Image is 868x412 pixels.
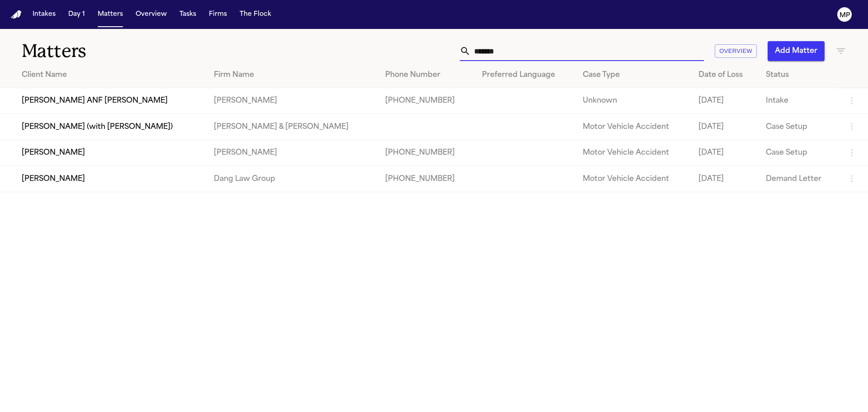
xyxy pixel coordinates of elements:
td: Case Setup [759,114,839,140]
div: Status [766,70,832,81]
td: [PHONE_NUMBER] [378,166,475,192]
div: Preferred Language [482,70,568,81]
td: Intake [759,88,839,114]
td: Motor Vehicle Accident [576,166,691,192]
button: The Flock [236,6,275,23]
button: Overview [132,6,170,23]
button: Day 1 [65,6,89,23]
td: Motor Vehicle Accident [576,140,691,166]
div: Phone Number [385,70,467,81]
button: Intakes [29,6,59,23]
td: [DATE] [691,114,759,140]
div: Case Type [583,70,684,81]
td: [PHONE_NUMBER] [378,88,475,114]
td: [PHONE_NUMBER] [378,140,475,166]
td: Dang Law Group [207,166,378,192]
button: Matters [94,6,127,23]
div: Date of Loss [698,70,751,81]
a: Home [11,10,22,19]
td: Unknown [576,88,691,114]
h1: Matters [22,40,262,62]
button: Firms [205,6,231,23]
td: [DATE] [691,88,759,114]
td: Demand Letter [759,166,839,192]
td: Case Setup [759,140,839,166]
div: Firm Name [214,70,371,81]
td: [DATE] [691,140,759,166]
td: Motor Vehicle Accident [576,114,691,140]
img: Finch Logo [11,10,22,19]
button: Add Matter [768,41,825,61]
td: [PERSON_NAME] [207,140,378,166]
td: [DATE] [691,166,759,192]
td: [PERSON_NAME] & [PERSON_NAME] [207,114,378,140]
button: Tasks [176,6,200,23]
div: Client Name [22,70,199,81]
td: [PERSON_NAME] [207,88,378,114]
button: Overview [715,44,757,58]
